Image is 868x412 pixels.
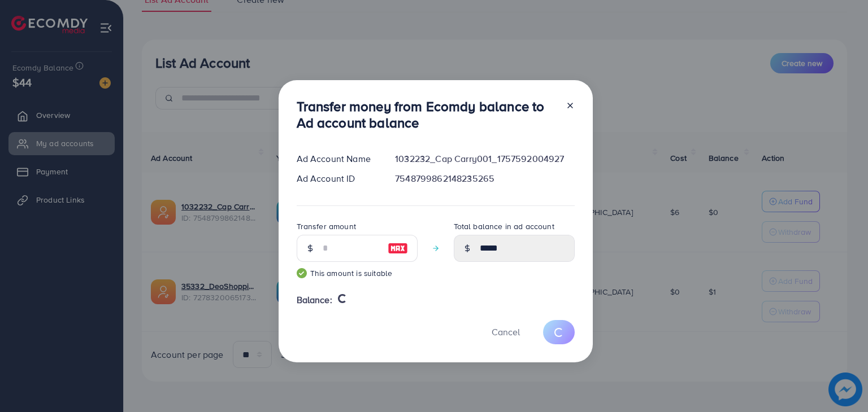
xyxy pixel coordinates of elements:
button: Cancel [478,320,534,344]
label: Total balance in ad account [454,221,554,232]
img: guide [297,268,307,278]
div: Ad Account ID [288,172,387,185]
label: Transfer amount [297,221,356,232]
div: Ad Account Name [288,152,387,165]
span: Cancel [492,326,520,338]
span: Balance: [297,293,332,306]
div: 1032232_Cap Carry001_1757592004927 [386,152,583,165]
small: This amount is suitable [297,268,418,279]
h3: Transfer money from Ecomdy balance to Ad account balance [297,98,557,131]
img: image [388,242,408,255]
div: 7548799862148235265 [386,172,583,185]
